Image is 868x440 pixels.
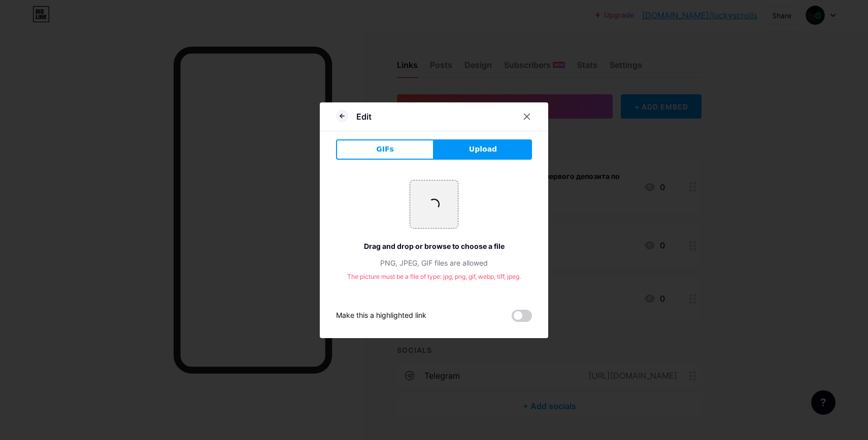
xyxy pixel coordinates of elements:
[469,144,497,155] span: Upload
[336,310,426,322] div: Make this a highlighted link
[336,258,532,268] div: PNG, JPEG, GIF files are allowed
[336,272,532,281] div: The picture must be a file of type: jpg, png, gif, webp, tiff, jpeg.
[336,139,434,160] button: GIFs
[376,144,394,155] span: GIFs
[356,111,372,123] div: Edit
[336,241,532,251] div: Drag and drop or browse to choose a file
[434,139,532,160] button: Upload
